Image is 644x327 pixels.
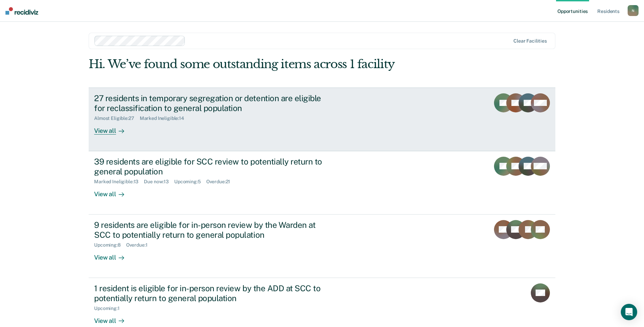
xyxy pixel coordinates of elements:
[94,306,125,311] div: Upcoming : 1
[89,57,462,71] div: Hi. We’ve found some outstanding items across 1 facility
[94,311,132,325] div: View all
[94,185,132,198] div: View all
[94,242,126,248] div: Upcoming : 8
[628,5,639,16] button: N
[94,179,144,185] div: Marked Ineligible : 13
[94,283,333,303] div: 1 resident is eligible for in-person review by the ADD at SCC to potentially return to general po...
[5,7,38,15] img: Recidiviz
[89,215,555,278] a: 9 residents are eligible for in-person review by the Warden at SCC to potentially return to gener...
[140,115,190,121] div: Marked Ineligible : 14
[94,93,333,113] div: 27 residents in temporary segregation or detention are eligible for reclassification to general p...
[89,88,555,151] a: 27 residents in temporary segregation or detention are eligible for reclassification to general p...
[126,242,153,248] div: Overdue : 1
[94,220,333,240] div: 9 residents are eligible for in-person review by the Warden at SCC to potentially return to gener...
[94,248,132,261] div: View all
[621,304,637,320] div: Open Intercom Messenger
[174,179,206,185] div: Upcoming : 5
[94,121,132,135] div: View all
[144,179,174,185] div: Due now : 13
[94,157,333,176] div: 39 residents are eligible for SCC review to potentially return to general population
[89,151,555,215] a: 39 residents are eligible for SCC review to potentially return to general populationMarked Inelig...
[206,179,236,185] div: Overdue : 21
[513,38,547,44] div: Clear facilities
[94,115,140,121] div: Almost Eligible : 27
